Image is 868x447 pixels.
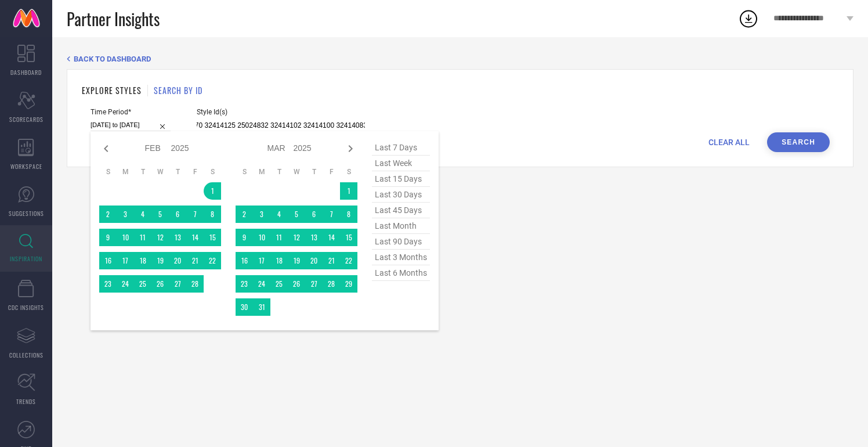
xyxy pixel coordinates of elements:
[99,229,117,246] td: Sun Feb 09 2025
[270,252,288,269] td: Tue Mar 18 2025
[305,229,323,246] td: Thu Mar 13 2025
[99,206,117,223] td: Sun Feb 02 2025
[340,206,357,223] td: Sat Mar 08 2025
[82,84,142,96] h1: EXPLORE STYLES
[738,8,759,29] div: Open download list
[288,252,305,269] td: Wed Mar 19 2025
[204,252,221,269] td: Sat Feb 22 2025
[372,187,430,203] span: last 30 days
[236,206,253,223] td: Sun Mar 02 2025
[186,229,204,246] td: Fri Feb 14 2025
[117,167,134,176] th: Monday
[99,252,117,269] td: Sun Feb 16 2025
[343,142,357,156] div: Next month
[270,275,288,293] td: Tue Mar 25 2025
[288,229,305,246] td: Wed Mar 12 2025
[151,229,169,246] td: Wed Feb 12 2025
[372,265,430,281] span: last 6 months
[340,229,357,246] td: Sat Mar 15 2025
[767,132,830,152] button: Search
[253,206,270,223] td: Mon Mar 03 2025
[236,275,253,293] td: Sun Mar 23 2025
[151,252,169,269] td: Wed Feb 19 2025
[197,119,365,132] input: Enter comma separated style ids e.g. 12345, 67890
[270,206,288,223] td: Tue Mar 04 2025
[708,138,750,147] span: CLEAR ALL
[204,229,221,246] td: Sat Feb 15 2025
[340,275,357,293] td: Sat Mar 29 2025
[134,229,151,246] td: Tue Feb 11 2025
[134,206,151,223] td: Tue Feb 04 2025
[134,252,151,269] td: Tue Feb 18 2025
[186,252,204,269] td: Fri Feb 21 2025
[372,156,430,171] span: last week
[253,298,270,316] td: Mon Mar 31 2025
[204,167,221,176] th: Saturday
[9,209,44,218] span: SUGGESTIONS
[372,234,430,250] span: last 90 days
[151,275,169,293] td: Wed Feb 26 2025
[270,229,288,246] td: Tue Mar 11 2025
[305,275,323,293] td: Thu Mar 27 2025
[288,167,305,176] th: Wednesday
[10,162,42,171] span: WORKSPACE
[253,167,270,176] th: Monday
[253,252,270,269] td: Mon Mar 17 2025
[204,182,221,200] td: Sat Feb 01 2025
[169,229,186,246] td: Thu Feb 13 2025
[305,167,323,176] th: Thursday
[305,206,323,223] td: Thu Mar 06 2025
[99,167,117,176] th: Sunday
[288,206,305,223] td: Wed Mar 05 2025
[67,7,160,31] span: Partner Insights
[169,167,186,176] th: Thursday
[117,275,134,293] td: Mon Feb 24 2025
[186,167,204,176] th: Friday
[236,252,253,269] td: Sun Mar 16 2025
[372,171,430,187] span: last 15 days
[204,206,221,223] td: Sat Feb 08 2025
[169,275,186,293] td: Thu Feb 27 2025
[91,119,171,131] input: Select time period
[8,303,44,312] span: CDC INSIGHTS
[16,397,36,406] span: TRENDS
[288,275,305,293] td: Wed Mar 26 2025
[91,108,171,116] span: Time Period*
[151,167,169,176] th: Wednesday
[169,252,186,269] td: Thu Feb 20 2025
[74,55,151,63] span: BACK TO DASHBOARD
[323,252,340,269] td: Fri Mar 21 2025
[151,206,169,223] td: Wed Feb 05 2025
[10,68,42,77] span: DASHBOARD
[134,167,151,176] th: Tuesday
[340,167,357,176] th: Saturday
[117,206,134,223] td: Mon Feb 03 2025
[323,167,340,176] th: Friday
[340,252,357,269] td: Sat Mar 22 2025
[134,275,151,293] td: Tue Feb 25 2025
[236,167,253,176] th: Sunday
[305,252,323,269] td: Thu Mar 20 2025
[9,115,44,124] span: SCORECARDS
[117,252,134,269] td: Mon Feb 17 2025
[99,275,117,293] td: Sun Feb 23 2025
[197,108,365,116] span: Style Id(s)
[372,140,430,156] span: last 7 days
[323,229,340,246] td: Fri Mar 14 2025
[154,84,202,96] h1: SEARCH BY ID
[323,275,340,293] td: Fri Mar 28 2025
[10,254,42,263] span: INSPIRATION
[270,167,288,176] th: Tuesday
[253,229,270,246] td: Mon Mar 10 2025
[186,275,204,293] td: Fri Feb 28 2025
[99,142,113,156] div: Previous month
[117,229,134,246] td: Mon Feb 10 2025
[236,229,253,246] td: Sun Mar 09 2025
[253,275,270,293] td: Mon Mar 24 2025
[67,55,853,63] div: Back TO Dashboard
[9,351,44,359] span: COLLECTIONS
[323,206,340,223] td: Fri Mar 07 2025
[372,250,430,265] span: last 3 months
[372,203,430,218] span: last 45 days
[169,206,186,223] td: Thu Feb 06 2025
